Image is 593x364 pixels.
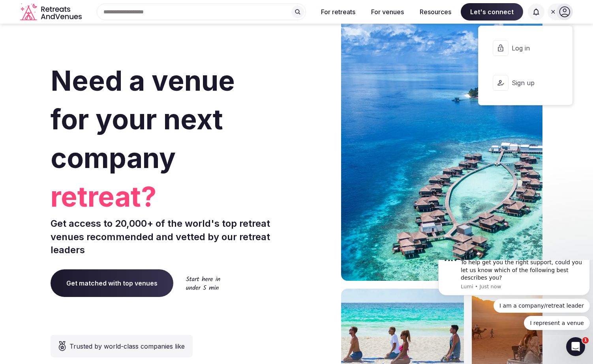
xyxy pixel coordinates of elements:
[413,3,458,21] button: Resources
[461,3,523,21] span: Let's connect
[365,3,410,21] button: For venues
[20,3,83,21] a: Visit the homepage
[20,3,83,21] svg: Retreats and Venues company logo
[435,260,593,335] iframe: Intercom notifications message
[582,337,589,343] span: 1
[51,217,293,257] p: Get access to 20,000+ of the world's top retreat venues recommended and vetted by our retreat lea...
[69,342,185,351] span: Trusted by world-class companies like
[58,39,155,53] button: Quick reply: I am a company/retreat leader
[315,3,362,21] button: For retreats
[186,276,220,290] img: Start here in under 5 min
[51,269,173,297] a: Get matched with top venues
[485,32,566,64] button: Log in
[512,44,550,52] span: Log in
[485,67,566,99] button: Sign up
[566,337,585,356] iframe: Intercom live chat
[51,64,235,175] span: Need a venue for your next company
[26,23,149,30] p: Message from Lumi, sent Just now
[51,177,293,216] span: retreat?
[89,56,155,70] button: Quick reply: I represent a venue
[3,39,155,70] div: Quick reply options
[512,78,550,87] span: Sign up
